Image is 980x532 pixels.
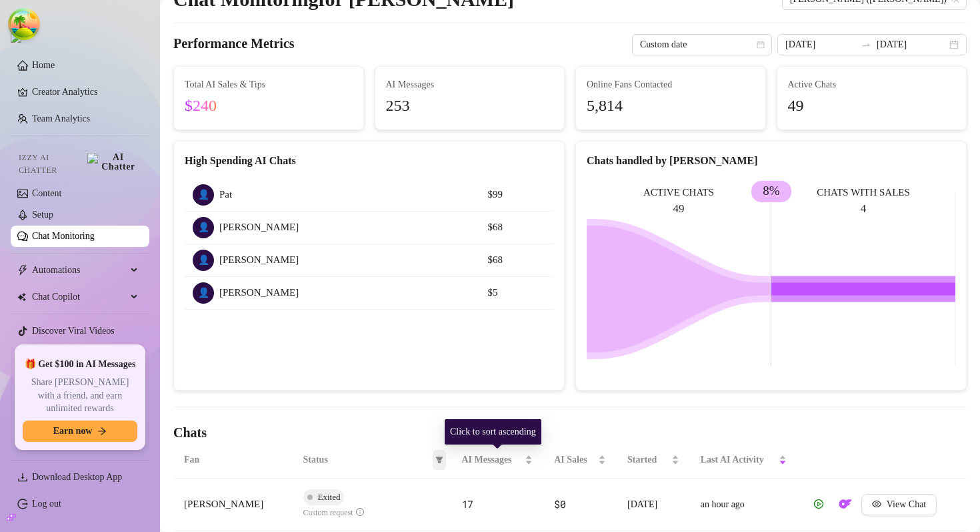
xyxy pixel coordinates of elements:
[219,285,299,301] span: [PERSON_NAME]
[785,37,855,52] input: Start date
[788,93,956,119] span: 49
[640,35,764,55] span: Custom date
[835,503,856,513] a: OF
[193,250,214,271] div: 👤
[32,472,122,482] span: Download Desktop App
[173,442,293,479] th: Fan
[32,326,115,336] a: Discover Viral Videos
[872,499,881,509] span: eye
[32,231,95,241] a: Chat Monitoring
[173,423,967,442] h4: Chats
[861,39,871,50] span: to
[487,220,545,236] article: $68
[554,453,595,467] span: AI Sales
[32,113,90,123] a: Team Analytics
[877,37,947,52] input: End date
[462,453,523,467] span: AI Messages
[462,497,473,511] span: 17
[835,494,856,515] button: OF
[87,153,139,172] img: AI Chatter
[32,286,127,308] span: Chat Copilot
[861,494,937,515] button: View Chat
[487,187,545,203] article: $99
[219,220,299,236] span: [PERSON_NAME]
[185,77,353,92] span: Total AI Sales & Tips
[487,252,545,268] article: $68
[193,282,214,304] div: 👤
[185,152,553,169] div: High Spending AI Chats
[617,479,690,531] td: [DATE]
[23,376,137,415] span: Share [PERSON_NAME] with a friend, and earn unlimited rewards
[219,187,232,203] span: Pat
[386,93,554,119] span: 253
[887,499,926,510] span: View Chat
[435,456,443,464] span: filter
[543,442,617,479] th: AI Sales
[32,81,139,103] a: Creator Analytics
[451,442,544,479] th: AI Messages
[587,93,755,119] span: 5,814
[690,442,797,479] th: Last AI Activity
[445,419,541,445] div: Click to sort ascending
[587,77,755,92] span: Online Fans Contacted
[690,479,797,531] td: an hour ago
[554,497,565,511] span: $0
[7,513,16,522] span: build
[318,492,341,502] span: Exited
[788,77,956,92] span: Active Chats
[17,292,26,302] img: Chat Copilot
[356,508,364,516] span: info-circle
[487,285,545,301] article: $5
[617,442,690,479] th: Started
[11,11,37,37] button: Open Tanstack query devtools
[303,453,430,467] span: Status
[587,152,955,169] div: Chats handled by [PERSON_NAME]
[701,453,776,467] span: Last AI Activity
[23,421,137,442] button: Earn nowarrow-right
[32,210,53,220] a: Setup
[17,265,28,276] span: thunderbolt
[184,499,263,509] span: [PERSON_NAME]
[303,508,364,517] span: Custom request
[627,453,669,467] span: Started
[386,77,554,92] span: AI Messages
[32,260,127,281] span: Automations
[53,426,93,437] span: Earn now
[193,217,214,238] div: 👤
[861,39,871,50] span: swap-right
[97,427,107,436] span: arrow-right
[219,252,299,268] span: [PERSON_NAME]
[757,41,765,49] span: calendar
[32,499,61,509] a: Log out
[839,497,852,511] img: OF
[32,60,55,70] a: Home
[185,97,217,114] span: $240
[19,152,82,177] span: Izzy AI Chatter
[17,472,28,483] span: download
[25,358,136,371] span: 🎁 Get $100 in AI Messages
[814,499,823,509] span: play-circle
[193,184,214,206] div: 👤
[173,34,295,55] h4: Performance Metrics
[433,450,446,470] span: filter
[32,188,61,198] a: Content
